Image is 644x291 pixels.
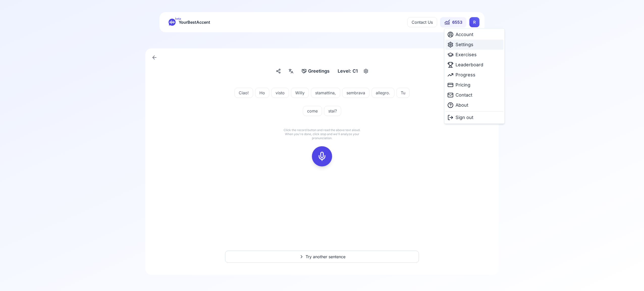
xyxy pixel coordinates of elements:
[455,51,477,58] span: Exercises
[455,71,475,78] span: Progress
[455,92,472,99] span: Contact
[455,81,470,89] span: Pricing
[455,114,473,121] span: Sign out
[455,31,473,38] span: Account
[455,61,483,68] span: Leaderboard
[455,102,468,109] span: About
[455,41,473,48] span: Settings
